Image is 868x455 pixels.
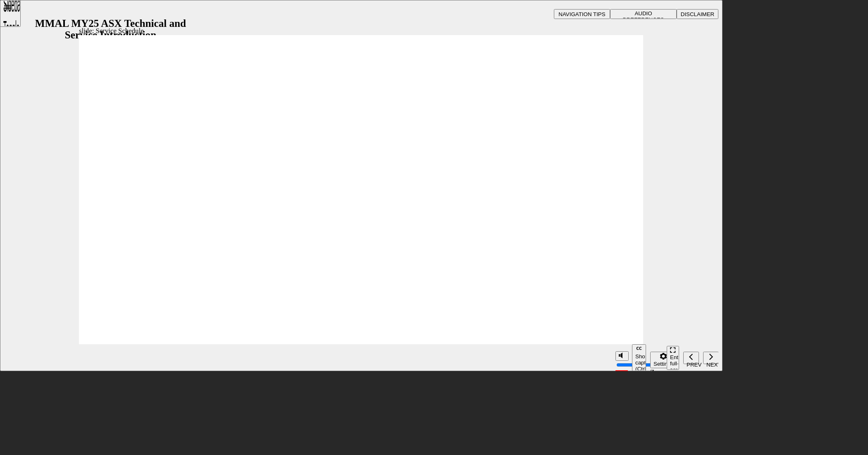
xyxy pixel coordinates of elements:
div: misc controls [611,344,663,371]
button: Enter full-screen (Ctrl+Alt+F) [667,346,679,370]
button: DISCLAIMER [677,9,718,19]
button: Show captions (Ctrl+Alt+C) [632,344,646,371]
div: NEXT [706,362,715,368]
button: Settings [650,352,677,368]
button: Previous (Ctrl+Alt+Comma) [683,352,699,364]
nav: slide navigation [667,344,718,371]
div: Enter full-screen (Ctrl+Alt+F) [670,354,676,379]
div: Show captions (Ctrl+Alt+C) [635,353,643,372]
label: Zoom to fit [650,368,667,393]
div: Settings [653,361,673,367]
span: AUDIO PREFERENCES [623,10,664,23]
button: AUDIO PREFERENCES [610,9,677,19]
span: DISCLAIMER [681,11,714,17]
button: NAVIGATION TIPS [554,9,610,19]
div: PREV [687,362,696,368]
button: Mute (Ctrl+Alt+M) [615,351,629,361]
span: NAVIGATION TIPS [558,11,605,17]
button: Next (Ctrl+Alt+Period) [703,352,719,364]
input: volume [616,362,670,368]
